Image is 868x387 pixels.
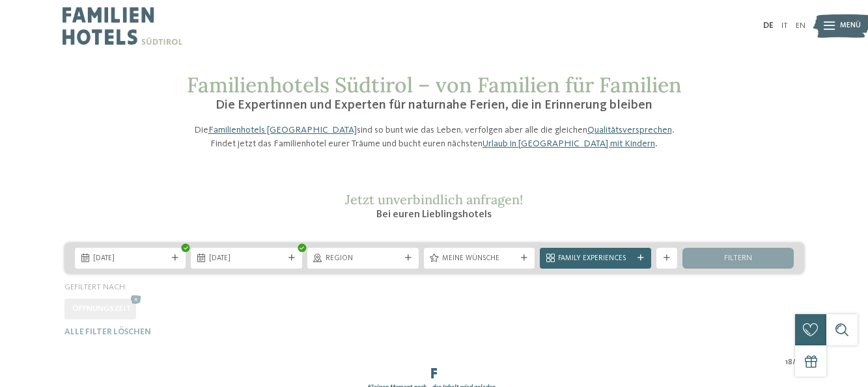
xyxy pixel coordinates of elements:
[483,139,655,148] a: Urlaub in [GEOGRAPHIC_DATA] mit Kindern
[187,124,682,150] p: Die sind so bunt wie das Leben, verfolgen aber alle die gleichen . Findet jetzt das Familienhotel...
[345,191,523,207] span: Jetzt unverbindlich anfragen!
[216,99,652,112] span: Die Expertinnen und Experten für naturnahe Ferien, die in Erinnerung bleiben
[208,126,357,135] a: Familienhotels [GEOGRAPHIC_DATA]
[376,209,492,220] span: Bei euren Lieblingshotels
[326,254,400,264] span: Region
[785,358,792,368] span: 18
[587,126,672,135] a: Qualitätsversprechen
[93,254,168,264] span: [DATE]
[796,21,805,30] a: EN
[792,358,796,368] span: /
[558,254,633,264] span: Family Experiences
[442,254,517,264] span: Meine Wünsche
[187,72,682,98] span: Familienhotels Südtirol – von Familien für Familien
[763,21,774,30] a: DE
[209,254,284,264] span: [DATE]
[781,21,788,30] a: IT
[840,21,861,31] span: Menü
